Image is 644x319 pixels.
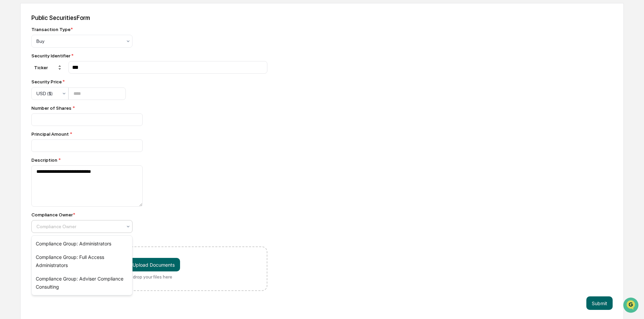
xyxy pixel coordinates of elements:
iframe: Open customer support [622,297,641,315]
div: 🖐️ [7,86,12,91]
a: 🗄️Attestations [46,82,86,95]
button: Start new chat [115,54,123,62]
div: Compliance Group: Adviser Compliance Consulting [32,272,132,294]
p: How can we help? [7,14,123,25]
span: Data Lookup [13,98,42,105]
div: Supporting Documents [31,238,267,244]
div: We're available if you need us! [23,58,85,64]
div: Security Price [31,79,126,84]
div: Public Securities Form [31,14,613,21]
span: Preclearance [13,85,43,92]
div: 🗄️ [49,86,54,91]
span: Attestations [56,85,84,92]
div: Compliance Group: Full Access Administrators [32,250,132,272]
div: Principal Amount [31,131,267,137]
button: Or drop your files here [119,258,180,271]
a: 🖐️Preclearance [4,82,46,95]
a: Powered byPylon [48,114,82,119]
span: Pylon [67,114,82,119]
div: Compliance Group: Administrators [32,237,132,250]
div: Start new chat [23,52,111,58]
div: Or drop your files here [127,274,172,280]
a: 🔎Data Lookup [4,95,45,107]
div: Ticker [31,62,65,73]
div: Number of Shares [31,105,267,111]
div: Compliance Owner [31,212,75,217]
div: Transaction Type [31,27,73,32]
img: 1746055101610-c473b297-6a78-478c-a979-82029cc54cd1 [7,52,19,64]
button: Submit [586,296,613,310]
div: Description [31,157,267,163]
div: Security Identifier [31,53,267,58]
div: 🔎 [7,99,12,104]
